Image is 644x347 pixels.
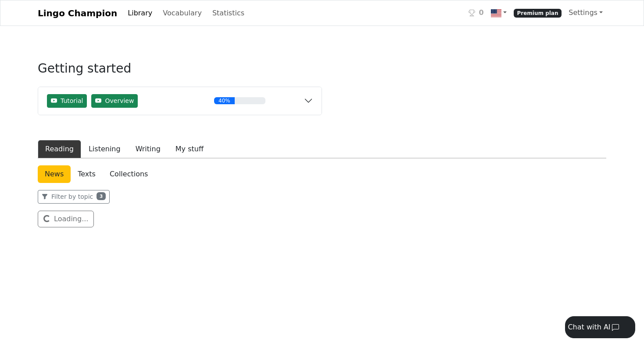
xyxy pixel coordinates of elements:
button: Writing [128,140,168,158]
button: Filter by topic3 [38,190,110,204]
img: us.svg [491,8,501,18]
span: 0 [479,7,483,18]
span: Premium plan [514,9,562,18]
button: My stuff [168,140,211,158]
a: 0 [465,4,487,22]
button: Overview [91,94,138,108]
a: Collections [103,165,155,183]
button: TutorialOverview40% [38,87,322,115]
button: Chat with AI [565,316,635,338]
span: 3 [97,192,106,200]
a: Library [124,4,156,22]
a: News [38,165,71,183]
a: Settings [565,4,606,22]
button: Tutorial [47,94,87,108]
div: Chat with AI [568,322,610,332]
span: Tutorial [61,96,83,106]
a: Lingo Champion [38,4,117,22]
h3: Getting started [38,61,322,83]
a: Texts [71,165,103,183]
div: 40% [214,97,235,104]
button: Reading [38,140,81,158]
button: Listening [81,140,128,158]
a: Statistics [209,4,248,22]
span: Overview [105,96,134,106]
a: Premium plan [510,4,565,22]
a: Vocabulary [159,4,205,22]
